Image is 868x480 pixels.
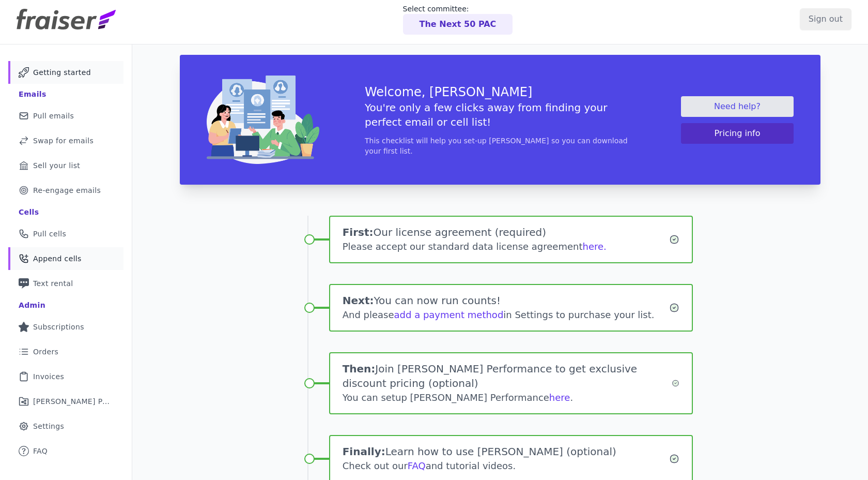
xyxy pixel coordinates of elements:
a: add a payment method [394,309,504,320]
img: img [207,76,319,164]
span: Pull emails [33,111,74,121]
p: Select committee: [403,4,513,14]
h1: Join [PERSON_NAME] Performance to get exclusive discount pricing (optional) [343,362,672,391]
p: The Next 50 PAC [420,18,497,31]
span: Orders [33,347,58,357]
a: Select committee: The Next 50 PAC [403,4,513,35]
span: Pull cells [33,229,66,239]
span: Getting started [33,67,91,78]
div: Check out our and tutorial videos. [343,459,670,473]
span: Settings [33,421,64,431]
div: Please accept our standard data license agreement [343,239,670,254]
span: Append cells [33,253,82,264]
img: Fraiser Logo [17,9,116,29]
span: [PERSON_NAME] Performance [33,396,111,407]
p: This checklist will help you set-up [PERSON_NAME] so you can download your first list. [365,136,636,156]
div: Emails [19,89,47,99]
span: Invoices [33,371,64,382]
a: Subscriptions [8,316,123,338]
div: Cells [19,207,39,217]
span: Then: [343,363,376,375]
a: Text rental [8,272,123,295]
div: You can setup [PERSON_NAME] Performance . [343,391,672,405]
h5: You're only a few clicks away from finding your perfect email or cell list! [365,100,636,129]
span: Swap for emails [33,136,94,146]
span: Re-engage emails [33,185,101,196]
span: FAQ [33,446,48,456]
button: Pricing info [681,123,794,144]
a: Settings [8,415,123,438]
a: Append cells [8,247,123,270]
a: Sell your list [8,154,123,177]
a: FAQ [8,440,123,462]
span: Subscriptions [33,322,84,332]
a: Invoices [8,365,123,388]
span: Sell your list [33,160,80,171]
a: Need help? [681,96,794,117]
a: Swap for emails [8,129,123,152]
a: Re-engage emails [8,179,123,202]
span: Finally: [343,445,385,458]
a: here [549,392,570,403]
div: And please in Settings to purchase your list. [343,308,670,322]
h1: Our license agreement (required) [343,225,670,239]
div: Admin [19,300,45,310]
a: Pull emails [8,104,123,127]
span: First: [343,226,374,238]
a: Orders [8,340,123,363]
h1: You can now run counts! [343,293,670,308]
h3: Welcome, [PERSON_NAME] [365,84,636,100]
h1: Learn how to use [PERSON_NAME] (optional) [343,444,670,459]
a: Pull cells [8,222,123,245]
a: [PERSON_NAME] Performance [8,390,123,413]
a: Getting started [8,61,123,84]
input: Sign out [800,8,851,30]
span: Text rental [33,278,73,289]
a: FAQ [408,460,426,471]
span: Next: [343,294,374,307]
